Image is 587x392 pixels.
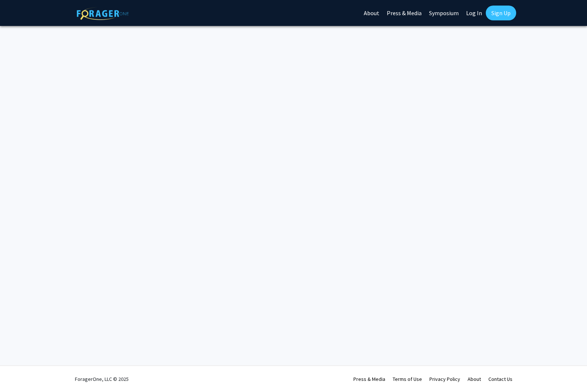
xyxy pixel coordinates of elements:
[77,7,129,20] img: ForagerOne Logo
[353,376,385,382] a: Press & Media
[393,376,422,382] a: Terms of Use
[429,376,460,382] a: Privacy Policy
[468,376,481,382] a: About
[75,366,129,392] div: ForagerOne, LLC © 2025
[486,6,516,20] a: Sign Up
[488,376,512,382] a: Contact Us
